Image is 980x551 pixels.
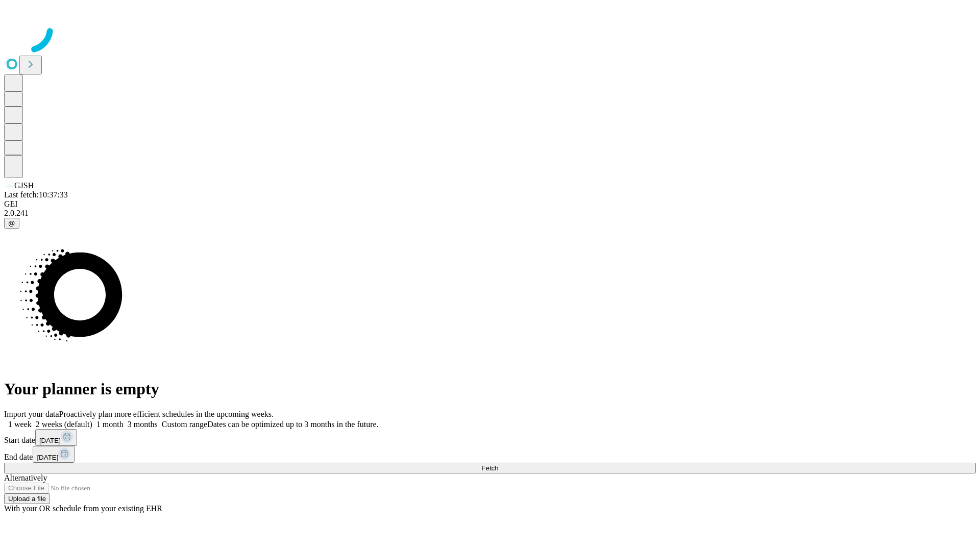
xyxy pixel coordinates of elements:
[4,446,976,463] div: End date
[4,410,59,418] span: Import your data
[14,181,34,190] span: GJSH
[33,446,75,463] button: [DATE]
[39,437,61,444] span: [DATE]
[36,420,92,429] span: 2 weeks (default)
[37,454,58,461] span: [DATE]
[8,219,15,227] span: @
[4,190,68,199] span: Last fetch: 10:37:33
[8,420,32,429] span: 1 week
[4,504,162,513] span: With your OR schedule from your existing EHR
[4,218,19,229] button: @
[4,209,976,218] div: 2.0.241
[4,463,976,473] button: Fetch
[128,420,158,429] span: 3 months
[4,380,976,398] h1: Your planner is empty
[35,429,77,446] button: [DATE]
[207,420,378,429] span: Dates can be optimized up to 3 months in the future.
[4,493,50,504] button: Upload a file
[4,473,47,482] span: Alternatively
[59,410,274,418] span: Proactively plan more efficient schedules in the upcoming weeks.
[4,199,976,209] div: GEI
[162,420,207,429] span: Custom range
[4,429,976,446] div: Start date
[96,420,124,429] span: 1 month
[481,464,498,472] span: Fetch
